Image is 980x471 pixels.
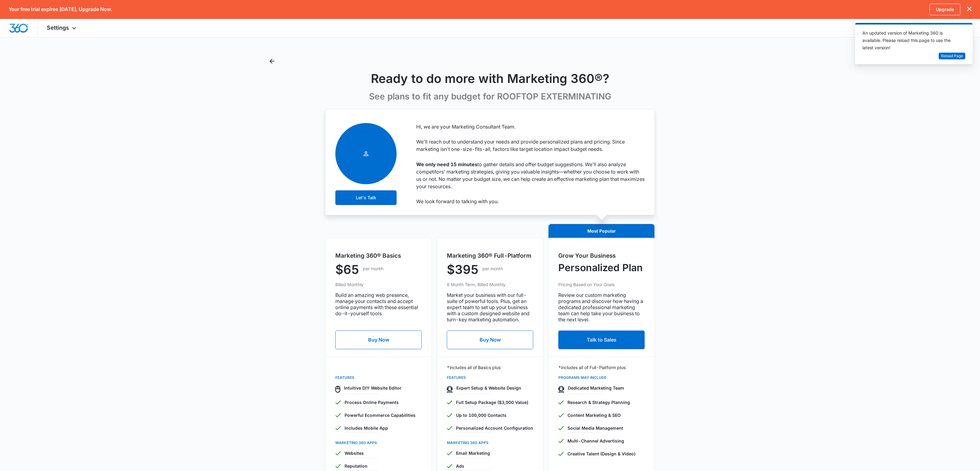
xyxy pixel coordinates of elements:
[416,198,645,205] p: We look forward to talking with you.
[456,412,533,418] p: Up to 100,000 Contacts
[363,265,383,272] p: per month
[558,292,645,323] p: Review our custom marketing programs and discover how having a dedicated professional marketing t...
[558,260,643,275] p: Personalized Plan
[447,252,533,260] h5: Marketing 360® Full-Platform
[567,450,645,457] p: Creative Talent (Design & Video)
[335,190,397,205] button: Let's Talk
[335,426,341,430] img: icon-greenCheckmark.svg
[344,385,422,391] p: Intuitive DIY Website Editor
[335,386,340,393] img: icon-mouse.svg
[447,281,533,288] p: 6 Month Term, Billed Monthly
[929,4,960,15] a: Upgrade
[456,450,533,456] p: Email Marketing
[335,400,341,405] img: icon-greenCheckmark.svg
[558,228,645,234] p: Most Popular
[447,413,452,417] img: icon-greenCheckmark.svg
[558,439,564,443] img: icon-greenCheckmark.svg
[558,252,645,260] h5: Grow Your Business
[567,438,645,444] p: Multi-Channel Advertising
[558,413,564,417] img: icon-greenCheckmark.svg
[447,375,533,380] p: FEATURES
[335,464,341,468] img: icon-greenCheckmark.svg
[345,425,422,431] p: Includes Mobile App
[967,6,971,12] button: dismiss this dialog
[335,292,422,316] p: Build an amazing web presence, manage your contacts and accept online payments with these essenti...
[447,400,452,405] img: icon-greenCheckmark.svg
[862,29,958,51] div: An updated version of Marketing 360 is available. Please reload this page to use the latest version!
[335,260,359,279] p: $65
[345,450,422,456] p: Websites
[456,385,533,391] p: Expert Setup & Website Design
[447,464,452,468] img: icon-greenCheckmark.svg
[558,281,645,288] p: Pricing Based on Your Goals
[335,375,422,380] p: FEATURES
[416,138,645,153] p: We'll reach out to understand your needs and provide personalized plans and pricing. Since market...
[345,399,422,406] p: Process Online Payments
[345,463,422,469] p: Reputation
[335,331,422,349] button: Buy Now
[447,260,479,279] p: $395
[416,161,477,167] strong: We only need 15 minutes
[335,451,341,455] img: icon-greenCheckmark.svg
[567,425,645,431] p: Social Media Management
[568,385,645,391] p: Dedicated Marketing Team
[447,426,452,430] img: icon-greenCheckmark.svg
[939,53,965,60] button: Reload Page
[456,399,533,406] p: Full Setup Package ($3,000 Value)
[558,400,564,405] img: icon-greenCheckmark.svg
[335,413,341,417] img: icon-greenCheckmark.svg
[38,19,87,37] div: Settings
[9,6,112,12] p: Your free trial expires [DATE]. Upgrade Now.
[558,364,645,371] p: *includes all of Full-Platform plus:
[447,451,452,455] img: icon-greenCheckmark.svg
[567,412,645,418] p: Content Marketing & SEO
[567,399,645,406] p: Research & Strategy Planning
[267,56,277,66] button: Back
[447,364,533,371] p: *includes all of Basics plus:
[447,386,453,393] img: icon-specialist.svg
[335,281,422,288] p: Billed Monthly
[47,24,69,31] span: Settings
[416,123,645,130] p: Hi, we are your Marketing Consultant Team.
[482,265,503,272] p: per month
[558,386,564,393] img: icon-specialist.svg
[345,412,422,418] p: Powerful Ecommerce Capabilities
[558,452,564,456] img: icon-greenCheckmark.svg
[447,331,533,349] button: Buy Now
[456,463,533,469] p: Ads
[941,53,963,59] span: Reload Page
[447,292,533,323] p: Market your business with our full-suite of powerful tools. Plus, get an expert team to set up yo...
[267,91,713,102] p: See plans to fit any budget for ROOFTOP EXTERMINATING
[456,425,533,431] p: Personalized Account Configuration
[371,71,609,86] h1: Ready to do more with Marketing 360®?
[416,161,645,190] p: to gather details and offer budget suggestions. We'll also analyze competitors' marketing strateg...
[447,440,533,446] p: MARKETING 360 APPS
[558,426,564,430] img: icon-greenCheckmark.svg
[558,331,645,349] button: Talk to Sales
[558,375,645,380] p: PROGRAMS MAY INCLUDE
[335,252,422,260] h5: Marketing 360® Basics
[335,440,422,446] p: MARKETING 360 APPS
